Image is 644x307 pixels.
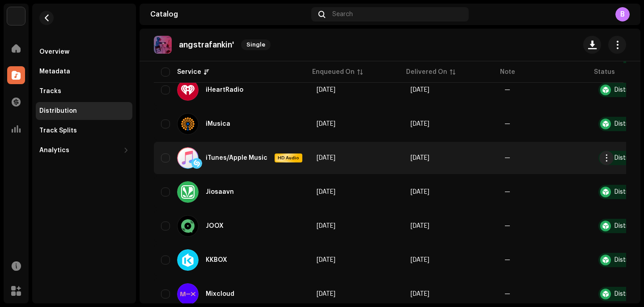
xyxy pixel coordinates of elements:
re-m-nav-item: Metadata [36,63,132,81]
div: iHeartRadio [206,87,243,93]
div: Service [177,68,201,77]
span: Oct 5, 2025 [317,291,335,297]
div: iMusica [206,121,230,127]
span: Oct 6, 2025 [411,291,429,297]
re-m-nav-item: Tracks [36,82,132,100]
re-a-table-badge: — [504,223,510,229]
div: iTunes/Apple Music [206,155,267,161]
span: Single [241,39,271,50]
re-a-table-badge: — [504,155,510,161]
span: Oct 6, 2025 [411,223,429,229]
re-a-table-badge: — [504,121,510,127]
div: Tracks [39,88,61,95]
re-a-table-badge: — [504,189,510,195]
re-m-nav-item: Distribution [36,102,132,120]
span: Oct 6, 2025 [411,121,429,127]
span: Oct 5, 2025 [317,121,335,127]
span: Oct 6, 2025 [411,87,429,93]
div: Mixcloud [206,291,234,297]
div: KKBOX [206,257,227,263]
span: Oct 5, 2025 [317,257,335,263]
span: Oct 6, 2025 [411,257,429,263]
img: 4d355f5d-9311-46a2-b30d-525bdb8252bf [7,7,25,25]
div: Enqueued On [312,68,355,77]
div: Delivered On [406,68,447,77]
span: Search [332,11,353,18]
div: Jiosaavn [206,189,234,195]
span: Oct 6, 2025 [411,155,429,161]
re-a-table-badge: — [504,87,510,93]
span: HD Audio [275,155,301,161]
div: Metadata [39,68,70,75]
span: Oct 5, 2025 [317,155,335,161]
re-m-nav-dropdown: Analytics [36,141,132,159]
span: Oct 5, 2025 [317,87,335,93]
span: Oct 5, 2025 [317,223,335,229]
re-a-table-badge: — [504,291,510,297]
span: Oct 5, 2025 [317,189,335,195]
img: 1ff1b90c-1c7e-461d-919b-3145c394b573 [154,36,172,54]
p: angstrafankin' [179,40,234,50]
re-m-nav-item: Track Splits [36,122,132,140]
re-a-table-badge: — [504,257,510,263]
div: Analytics [39,147,69,154]
re-m-nav-item: Overview [36,43,132,61]
div: Distribution [39,107,77,115]
span: Oct 6, 2025 [411,189,429,195]
div: JOOX [206,223,224,229]
div: Overview [39,48,69,55]
div: Track Splits [39,127,77,134]
div: Catalog [150,11,308,18]
div: B [615,7,630,21]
